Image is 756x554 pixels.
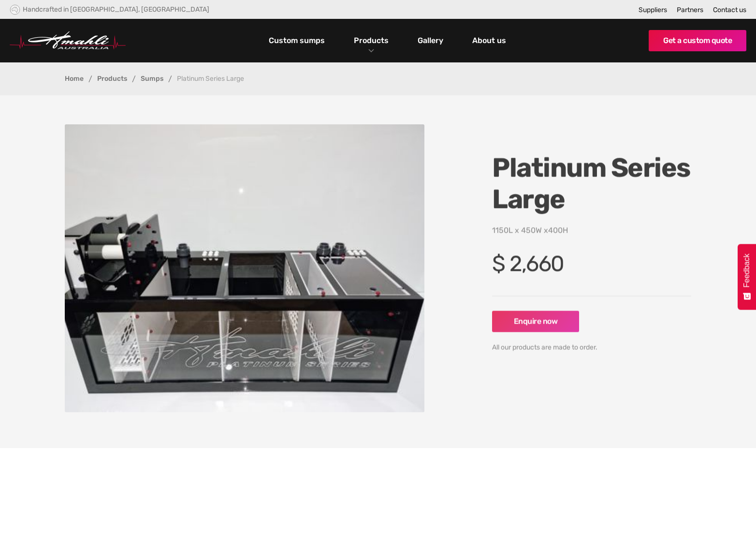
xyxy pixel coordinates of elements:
[492,152,691,215] h1: Platinum Series Large
[639,6,667,14] a: Suppliers
[677,6,703,14] a: Partners
[649,30,746,51] a: Get a custom quote
[742,254,751,287] span: Feedback
[266,32,327,49] a: Custom sumps
[65,124,424,412] a: open lightbox
[738,244,756,310] button: Feedback - Show survey
[97,75,127,82] a: Products
[347,19,396,62] div: Products
[492,342,691,353] div: All our products are made to order.
[10,31,126,50] img: Hmahli Australia Logo
[10,31,126,50] a: home
[65,75,84,82] a: Home
[492,225,691,236] p: 1150L x 450W x400H
[23,5,209,14] div: Handcrafted in [GEOGRAPHIC_DATA], [GEOGRAPHIC_DATA]
[470,32,509,49] a: About us
[177,75,244,82] div: Platinum Series Large
[713,6,746,14] a: Contact us
[351,33,391,47] a: Products
[492,311,579,332] a: Enquire now
[141,75,163,82] a: Sumps
[492,251,691,276] h4: $ 2,660
[65,124,424,412] img: Platinum Series Large
[415,32,446,49] a: Gallery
